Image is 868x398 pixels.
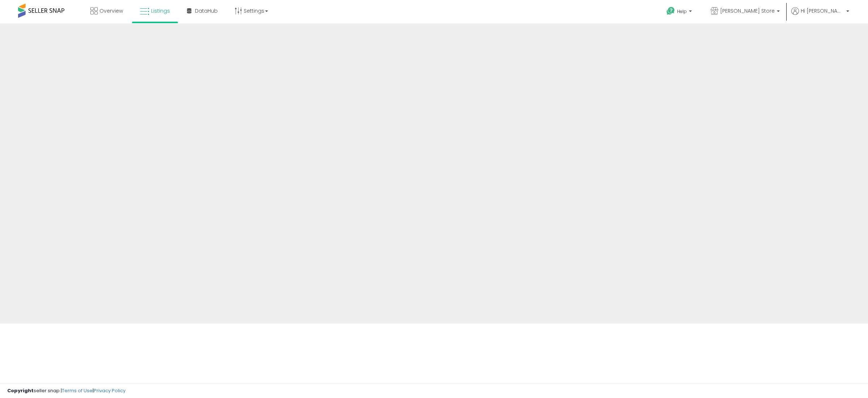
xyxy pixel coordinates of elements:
[661,1,699,23] a: Help
[195,7,218,14] span: DataHub
[99,7,123,14] span: Overview
[720,7,775,14] span: [PERSON_NAME] Store
[677,8,687,14] span: Help
[791,7,849,23] a: Hi [PERSON_NAME]
[801,7,844,14] span: Hi [PERSON_NAME]
[666,7,675,16] i: Get Help
[151,7,170,14] span: Listings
